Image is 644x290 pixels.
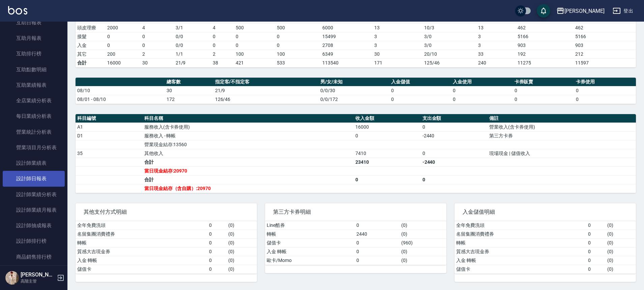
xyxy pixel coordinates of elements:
[354,123,421,131] td: 16000
[207,256,227,265] td: 0
[3,155,65,171] a: 設計師業績表
[354,131,421,140] td: 0
[273,209,438,215] span: 第三方卡券明細
[207,221,227,230] td: 0
[373,41,422,50] td: 3
[3,108,65,124] a: 每日業績分析表
[275,58,321,67] td: 533
[321,23,372,32] td: 6000
[586,230,606,238] td: 0
[564,7,605,15] div: [PERSON_NAME]
[143,149,354,158] td: 其他收入
[227,265,257,273] td: ( 0 )
[3,77,65,93] a: 互助業績報表
[76,221,207,230] td: 全年免費洗頭
[422,50,476,58] td: 20 / 10
[354,149,421,158] td: 7410
[421,149,488,158] td: 0
[463,209,628,215] span: 入金儲值明細
[3,249,65,265] a: 商品銷售排行榜
[455,265,586,273] td: 儲值卡
[143,158,354,166] td: 合計
[3,15,65,30] a: 互助日報表
[143,123,354,131] td: 服務收入(含卡券使用)
[211,23,234,32] td: 4
[76,95,165,104] td: 08/01 - 08/10
[3,218,65,233] a: 設計師抽成報表
[476,58,516,67] td: 240
[76,78,636,104] table: a dense table
[586,265,606,273] td: 0
[537,4,550,18] button: save
[76,247,207,256] td: 質感大吉現金券
[76,131,143,140] td: D1
[207,265,227,273] td: 0
[455,247,586,256] td: 質感大吉現金券
[3,124,65,140] a: 營業統計分析表
[106,50,141,58] td: 200
[355,238,400,247] td: 0
[422,23,476,32] td: 10 / 3
[516,41,574,50] td: 903
[606,238,636,247] td: ( 0 )
[265,256,355,265] td: 歐卡/Momo
[76,41,106,50] td: 入金
[400,238,446,247] td: ( 960 )
[141,23,174,32] td: 4
[400,221,446,230] td: ( 0 )
[574,78,636,86] th: 卡券使用
[234,58,275,67] td: 421
[174,50,211,58] td: 1 / 1
[554,4,607,18] button: [PERSON_NAME]
[574,41,636,50] td: 903
[513,95,575,104] td: 0
[513,86,575,95] td: 0
[321,32,372,41] td: 15499
[422,41,476,50] td: 3 / 0
[574,86,636,95] td: 0
[586,247,606,256] td: 0
[211,32,234,41] td: 0
[355,221,400,230] td: 0
[174,32,211,41] td: 0 / 0
[574,23,636,32] td: 462
[174,41,211,50] td: 0 / 0
[455,221,586,230] td: 全年免費洗頭
[355,256,400,265] td: 0
[76,221,257,274] table: a dense table
[213,95,319,104] td: 126/46
[373,32,422,41] td: 3
[488,114,636,123] th: 備註
[389,78,451,86] th: 入金儲值
[141,41,174,50] td: 0
[141,58,174,67] td: 30
[574,95,636,104] td: 0
[373,23,422,32] td: 13
[3,62,65,77] a: 互助點數明細
[275,41,321,50] td: 0
[76,114,636,193] table: a dense table
[373,50,422,58] td: 30
[143,166,354,175] td: 當日現金結存:20970
[421,114,488,123] th: 支出金額
[455,230,586,238] td: 名留集團消費禮券
[455,221,636,274] table: a dense table
[354,175,421,184] td: 0
[174,23,211,32] td: 3 / 1
[143,114,354,123] th: 科目名稱
[76,265,207,273] td: 儲值卡
[76,32,106,41] td: 接髮
[21,278,55,284] p: 高階主管
[143,140,354,149] td: 營業現金結存:13560
[451,86,513,95] td: 0
[227,247,257,256] td: ( 0 )
[373,58,422,67] td: 171
[476,32,516,41] td: 3
[400,247,446,256] td: ( 0 )
[422,58,476,67] td: 125/46
[275,32,321,41] td: 0
[141,50,174,58] td: 2
[421,131,488,140] td: -2440
[421,175,488,184] td: 0
[516,58,574,67] td: 11275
